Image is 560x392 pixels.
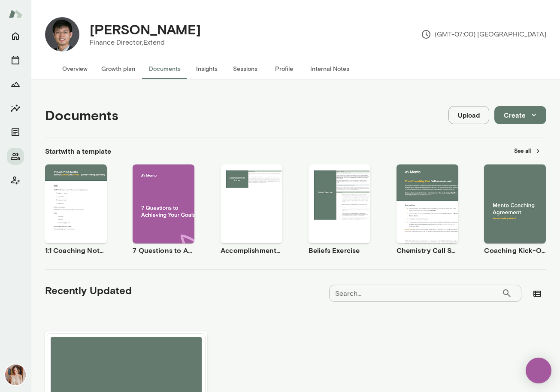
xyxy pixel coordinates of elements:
button: Profile [265,58,303,79]
h6: Chemistry Call Self-Assessment [Coaches only] [397,245,458,255]
img: Alex Wang [45,17,79,52]
button: Client app [7,172,24,189]
button: See all [509,144,546,158]
button: Create [494,106,546,124]
h6: Accomplishment Tracker [221,245,282,255]
p: Finance Director, Extend [90,37,201,48]
p: (GMT-07:00) [GEOGRAPHIC_DATA] [421,29,546,40]
button: Growth plan [94,58,142,79]
h6: Start with a template [45,146,112,156]
img: Nancy Alsip [5,365,26,385]
button: Sessions [226,58,265,79]
button: Documents [142,58,188,79]
img: Mento [9,6,22,22]
button: Insights [7,100,24,117]
h6: 1:1 Coaching Notes [45,245,107,255]
button: Documents [7,124,24,141]
button: Home [7,27,24,45]
h4: Documents [45,107,118,123]
h6: 7 Questions to Achieving Your Goals [133,245,194,255]
button: Overview [55,58,94,79]
button: Upload [448,106,489,124]
h5: Recently Updated [45,283,132,297]
h6: Beliefs Exercise [309,245,370,255]
button: Insights [188,58,226,79]
h6: Coaching Kick-Off | Coaching Agreement [484,245,546,255]
button: Internal Notes [303,58,356,79]
button: Sessions [7,52,24,69]
button: Growth Plan [7,76,24,93]
h4: [PERSON_NAME] [90,21,201,37]
button: Members [7,148,24,165]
